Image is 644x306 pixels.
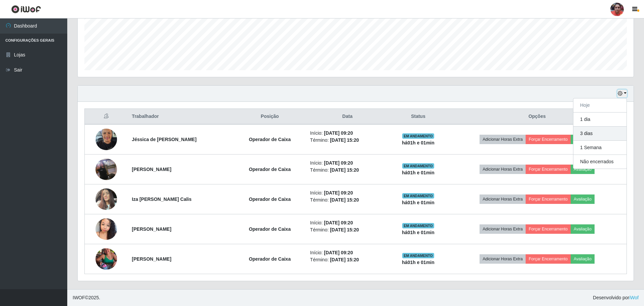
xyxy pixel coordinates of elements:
strong: [PERSON_NAME] [132,256,171,262]
button: Adicionar Horas Extra [480,194,526,204]
li: Término: [310,167,385,174]
button: Forçar Encerramento [526,254,571,264]
button: 1 dia [573,113,627,127]
strong: há 01 h e 01 min [402,200,434,205]
span: Desenvolvido por [593,294,639,301]
time: [DATE] 15:20 [330,227,359,232]
strong: há 01 h e 01 min [402,170,434,175]
strong: Jéssica de [PERSON_NAME] [132,137,196,142]
img: 1744399618911.jpeg [96,240,117,278]
span: EM ANDAMENTO [402,193,434,199]
button: Avaliação [571,224,595,234]
time: [DATE] 09:20 [324,130,353,136]
button: Forçar Encerramento [526,135,571,144]
li: Término: [310,137,385,144]
strong: [PERSON_NAME] [132,167,171,172]
li: Término: [310,226,385,233]
img: 1754675382047.jpeg [96,185,117,213]
button: Adicionar Horas Extra [480,224,526,234]
button: Forçar Encerramento [526,165,571,174]
button: Avaliação [571,165,595,174]
button: Forçar Encerramento [526,224,571,234]
li: Término: [310,256,385,263]
span: EM ANDAMENTO [402,223,434,228]
button: Não encerrados [573,155,627,169]
time: [DATE] 09:20 [324,220,353,225]
time: [DATE] 15:20 [330,137,359,143]
time: [DATE] 09:20 [324,250,353,255]
img: 1725070298663.jpeg [96,150,117,188]
li: Início: [310,160,385,167]
strong: Operador de Caixa [249,137,291,142]
span: EM ANDAMENTO [402,163,434,169]
span: IWOF [73,295,85,300]
strong: há 01 h e 01 min [402,140,434,145]
li: Início: [310,189,385,196]
button: 3 dias [573,127,627,141]
button: Avaliação [571,135,595,144]
th: Opções [448,109,627,125]
img: 1735257237444.jpeg [96,215,117,243]
time: [DATE] 09:20 [324,160,353,166]
time: [DATE] 15:20 [330,167,359,173]
li: Início: [310,219,385,226]
a: iWof [629,295,639,300]
strong: há 01 h e 01 min [402,230,434,235]
th: Posição [233,109,306,125]
li: Término: [310,196,385,204]
button: 1 Semana [573,141,627,155]
strong: Iza [PERSON_NAME] Calis [132,196,191,202]
strong: Operador de Caixa [249,256,291,262]
th: Status [389,109,448,125]
li: Início: [310,130,385,137]
button: Hoje [573,98,627,113]
img: 1725909093018.jpeg [96,125,117,154]
button: Avaliação [571,254,595,264]
button: Adicionar Horas Extra [480,165,526,174]
th: Trabalhador [128,109,233,125]
span: EM ANDAMENTO [402,133,434,139]
time: [DATE] 15:20 [330,197,359,203]
span: © 2025 . [73,294,100,301]
button: Adicionar Horas Extra [480,254,526,264]
img: CoreUI Logo [11,5,41,13]
strong: [PERSON_NAME] [132,226,171,232]
th: Data [306,109,389,125]
strong: Operador de Caixa [249,226,291,232]
button: Adicionar Horas Extra [480,135,526,144]
strong: Operador de Caixa [249,167,291,172]
button: Forçar Encerramento [526,194,571,204]
strong: há 01 h e 01 min [402,260,434,265]
strong: Operador de Caixa [249,196,291,202]
span: EM ANDAMENTO [402,253,434,258]
time: [DATE] 09:20 [324,190,353,195]
time: [DATE] 15:20 [330,257,359,262]
button: Avaliação [571,194,595,204]
li: Início: [310,249,385,256]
